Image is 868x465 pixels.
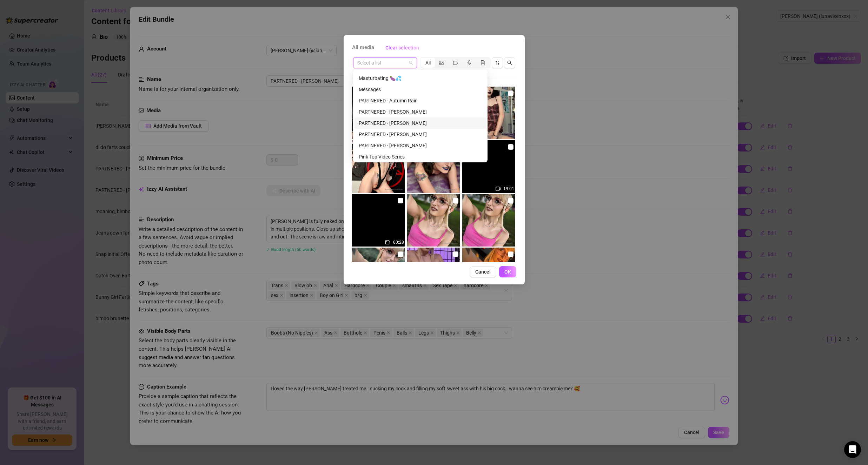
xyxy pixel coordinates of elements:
[359,97,482,105] div: PARTNERED - Autumn Rain
[355,117,486,129] div: PARTNERED - Michael Love
[481,60,485,65] span: file-gif
[407,248,460,300] img: media
[359,108,482,116] div: PARTNERED - [PERSON_NAME]
[467,60,472,65] span: audio
[492,57,503,68] button: sort-descending
[439,60,444,65] span: picture
[355,84,486,95] div: Messages
[844,441,861,458] div: Open Intercom Messenger
[453,60,458,65] span: video-camera
[504,269,511,275] span: OK
[462,87,515,139] img: media
[352,140,405,193] img: media
[393,240,404,245] span: 00:28
[355,140,486,151] div: PARTNERED - Sarina Havok
[499,266,516,277] button: OK
[407,194,460,247] img: media
[352,43,374,52] span: All media
[355,106,486,117] div: PARTNERED - Dani Sophia
[380,42,425,53] button: Clear selection
[503,186,514,191] span: 19:01
[355,151,486,162] div: Pink Top Video Series
[385,240,390,245] span: video-camera
[475,269,491,275] span: Cancel
[355,95,486,106] div: PARTNERED - Autumn Rain
[352,248,405,300] img: media
[507,60,512,65] span: search
[355,129,486,140] div: PARTNERED - Nikola Ophan
[359,142,482,149] div: PARTNERED - [PERSON_NAME]
[352,194,405,247] img: media
[359,74,482,82] div: Masturbating 🍆💦
[359,86,482,93] div: Messages
[352,87,405,139] img: media
[470,266,496,277] button: Cancel
[420,57,491,68] div: segmented control
[462,194,515,247] img: media
[355,73,486,84] div: Masturbating 🍆💦
[359,153,482,161] div: Pink Top Video Series
[462,248,515,300] img: media
[385,45,419,50] span: Clear selection
[496,186,501,191] span: video-camera
[407,140,460,193] img: media
[359,130,482,138] div: PARTNERED - [PERSON_NAME]
[421,58,435,68] div: All
[495,60,500,65] span: sort-descending
[462,140,515,193] img: media
[359,119,482,127] div: PARTNERED - [PERSON_NAME]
